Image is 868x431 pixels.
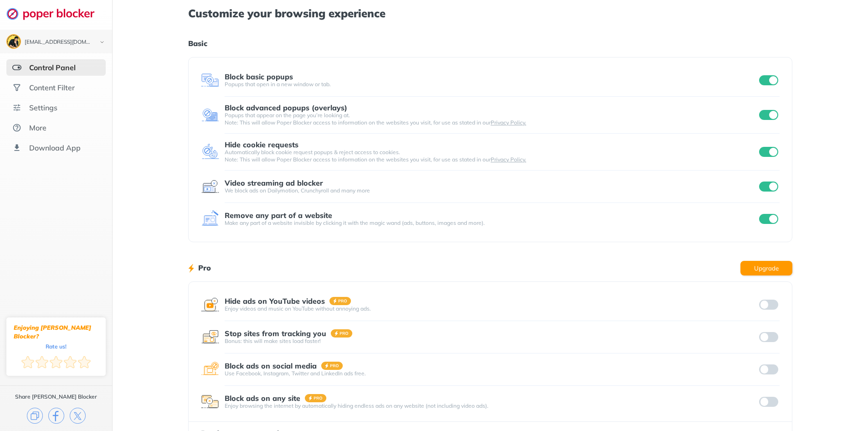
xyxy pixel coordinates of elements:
[201,296,219,314] img: feature icon
[29,63,76,72] div: Control Panel
[48,408,64,424] img: facebook.svg
[225,305,758,312] div: Enjoy videos and music on YouTube without annoying ads.
[225,187,758,194] div: We block ads on Dailymotion, Crunchyroll and many more
[7,35,20,48] img: ACg8ocIrHNR63Oi3a0QDKPvI0O-QYY5Ftiwx_Nbs5ojOwg4bH8gHFK2_=s96-c
[225,211,332,219] div: Remove any part of a website
[29,123,46,132] div: More
[225,297,325,305] div: Hide ads on YouTube videos
[225,362,317,370] div: Block ads on social media
[201,106,219,124] img: feature icon
[12,103,21,112] img: settings.svg
[12,63,21,72] img: features-selected.svg
[225,73,293,81] div: Block basic popups
[321,362,343,370] img: pro-badge.svg
[29,83,75,92] div: Content Filter
[29,143,81,152] div: Download App
[225,112,758,126] div: Popups that appear on the page you’re looking at. Note: This will allow Poper Blocker access to i...
[188,7,792,19] h1: Customize your browsing experience
[201,328,219,346] img: feature icon
[201,360,219,379] img: feature icon
[97,37,108,47] img: chevron-bottom-black.svg
[491,119,526,126] a: Privacy Policy.
[225,219,758,227] div: Make any part of a website invisible by clicking it with the magic wand (ads, buttons, images and...
[225,329,326,338] div: Stop sites from tracking you
[329,297,351,305] img: pro-badge.svg
[70,408,86,424] img: x.svg
[225,394,300,402] div: Block ads on any site
[25,39,92,46] div: thisisgaryhorne@gmail.com
[225,140,298,149] div: Hide cookie requests
[225,370,758,377] div: Use Facebook, Instagram, Twitter and LinkedIn ads free.
[225,179,323,187] div: Video streaming ad blocker
[46,344,67,348] div: Rate us!
[6,7,104,20] img: logo-webpage.svg
[198,262,211,274] h1: Pro
[201,71,219,89] img: feature icon
[225,104,347,112] div: Block advanced popups (overlays)
[201,177,219,196] img: feature icon
[201,210,219,228] img: feature icon
[305,394,327,402] img: pro-badge.svg
[27,408,43,424] img: copy.svg
[14,323,98,341] div: Enjoying [PERSON_NAME] Blocker?
[12,83,21,92] img: social.svg
[12,123,21,132] img: about.svg
[225,81,758,88] div: Popups that open in a new window or tab.
[201,143,219,161] img: feature icon
[188,37,792,49] h1: Basic
[225,402,758,410] div: Enjoy browsing the internet by automatically hiding endless ads on any website (not including vid...
[225,149,758,163] div: Automatically block cookie request popups & reject access to cookies. Note: This will allow Poper...
[491,156,526,163] a: Privacy Policy.
[15,393,97,400] div: Share [PERSON_NAME] Blocker
[740,261,792,275] button: Upgrade
[12,143,21,152] img: download-app.svg
[201,393,219,411] img: feature icon
[29,103,57,112] div: Settings
[225,338,758,345] div: Bonus: this will make sites load faster!
[331,329,353,338] img: pro-badge.svg
[188,263,194,274] img: lighting bolt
